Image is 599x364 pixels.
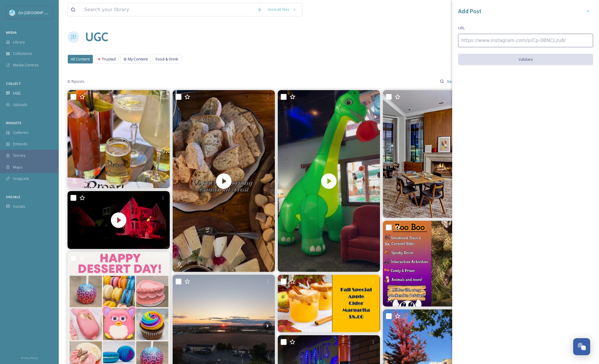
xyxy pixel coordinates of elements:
[444,75,463,87] input: Search
[71,56,90,62] span: All Content
[13,164,23,170] span: Maps
[13,51,32,56] span: Collections
[278,90,380,272] video: Spooky season has officially splashed down! 💦👻 Halloween decorations are going up at Zehnder’s Sp...
[6,30,17,35] span: MEDIA
[173,90,275,272] video: A private Morning Brunch at Prost
[13,130,29,135] span: Galleries
[458,54,593,65] button: Validate
[458,34,593,47] input: https://www.instagram.com/p/Cp-0BNCLzu8/
[458,7,481,16] h3: Add Post
[173,90,275,272] img: thumbnail
[383,221,485,306] img: 🎃 Hello ghouls and goblins! It's Evie here, or in this case Super Otter! I grabbed one of the zoo...
[13,176,29,181] span: SnapLink
[6,81,21,86] span: COLLECT
[383,90,485,218] img: Host your next dinner party in one of our private dining spaces at ONe eighteen, where a cozy amb...
[85,28,108,46] a: UGC
[13,141,27,147] span: Embeds
[278,275,380,332] img: 🍎🍂 FALL DRINK SPECIAL! 🍂🍎 ✨🍸 Apple Cider Margarita 🍸✨ A seasonal twist on a classic - house tequi...
[13,102,28,107] span: Uploads
[458,25,465,31] span: URL
[68,90,170,188] img: Serving Brunch from 10-3PM today!🥚 $5 Bloodys 1/2 off Mimosa Flights 🍊 Bay City & Frankenmuth
[278,90,380,272] img: thumbnail
[21,356,38,360] span: Privacy Policy
[156,56,178,62] span: Food & Drink
[573,338,590,355] button: Open Chat
[13,39,25,45] span: Library
[265,4,299,15] a: View all files
[68,79,85,84] span: 8.7k posts
[13,204,25,209] span: Socials
[68,191,170,249] img: thumbnail
[13,153,26,158] span: Stories
[81,3,254,16] input: Search your library
[13,90,21,96] span: UGC
[21,354,38,361] a: Privacy Policy
[9,10,15,16] img: GoGreatLogo_MISkies_RegionalTrails%20%281%29.png
[18,10,62,15] span: Go [GEOGRAPHIC_DATA]
[128,56,148,62] span: My Content
[13,62,39,68] span: Media Centres
[6,121,21,125] span: WIDGETS
[102,56,116,62] span: Trusted
[68,191,170,249] video: Showcasing spooky homes in the Halloween season! One location at a time. #hauntedsaginaw #stevesh...
[6,195,20,199] span: SOCIALS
